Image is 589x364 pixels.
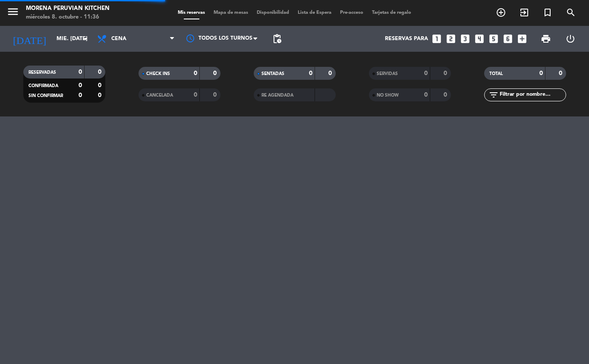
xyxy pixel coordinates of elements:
span: print [541,34,551,44]
div: Morena Peruvian Kitchen [26,4,110,13]
span: Disponibilidad [252,10,293,15]
span: RESERVADAS [28,70,56,75]
i: add_box [517,33,528,44]
span: CHECK INS [146,72,170,76]
span: RE AGENDADA [261,93,293,97]
span: Mis reservas [173,10,209,15]
span: TOTAL [489,72,503,76]
span: Cena [111,36,126,42]
strong: 0 [444,70,449,76]
strong: 0 [444,92,449,98]
span: SIN CONFIRMAR [28,94,63,98]
strong: 0 [79,92,82,98]
i: search [566,7,576,18]
span: Tarjetas de regalo [368,10,416,15]
strong: 0 [309,70,312,76]
i: filter_list [488,90,499,100]
strong: 0 [213,70,218,76]
i: looks_one [431,33,442,44]
i: exit_to_app [519,7,529,18]
div: miércoles 8. octubre - 11:36 [26,13,110,22]
span: Mapa de mesas [209,10,252,15]
i: looks_5 [488,33,499,44]
i: add_circle_outline [496,7,506,18]
strong: 0 [424,70,428,76]
strong: 0 [98,92,103,98]
span: Lista de Espera [293,10,336,15]
strong: 0 [539,70,543,76]
strong: 0 [194,92,197,98]
strong: 0 [79,82,82,88]
strong: 0 [424,92,428,98]
span: SENTADAS [261,72,284,76]
span: NO SHOW [377,93,399,97]
div: LOG OUT [558,26,583,52]
strong: 0 [194,70,197,76]
span: CONFIRMADA [28,84,58,88]
span: SERVIDAS [377,72,398,76]
strong: 0 [213,92,218,98]
span: Pre-acceso [336,10,368,15]
strong: 0 [79,69,82,75]
i: menu [6,5,19,18]
i: arrow_drop_down [80,34,91,44]
span: pending_actions [272,34,282,44]
button: menu [6,5,19,21]
i: turned_in_not [542,7,553,18]
strong: 0 [98,82,103,88]
strong: 0 [328,70,334,76]
strong: 0 [559,70,564,76]
i: power_settings_new [565,34,576,44]
i: looks_6 [502,33,513,44]
input: Filtrar por nombre... [499,90,566,100]
i: looks_3 [460,33,471,44]
strong: 0 [98,69,103,75]
span: CANCELADA [146,93,173,97]
i: looks_4 [474,33,485,44]
i: looks_two [445,33,457,44]
i: [DATE] [6,29,52,48]
span: Reservas para [385,36,428,42]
